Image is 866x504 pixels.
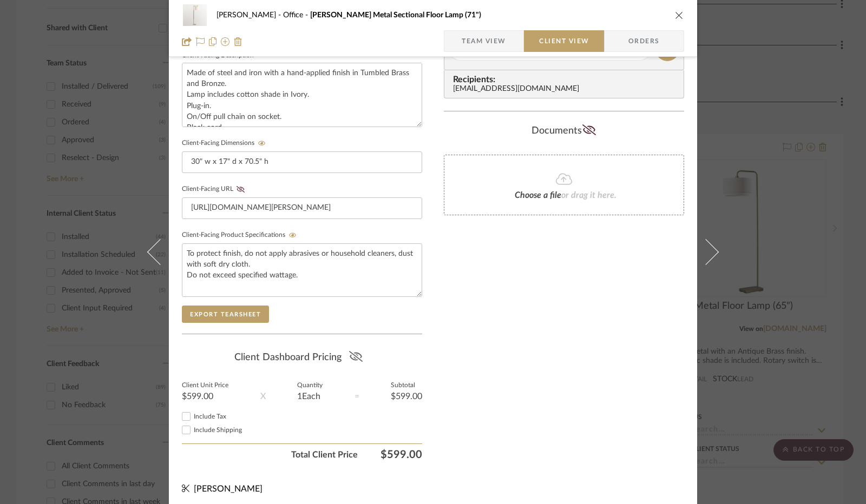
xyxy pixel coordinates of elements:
span: Include Shipping [194,427,242,433]
span: Orders [616,30,672,52]
span: Total Client Price [182,448,358,461]
span: Include Tax [194,413,226,420]
label: Subtotal [391,383,422,388]
div: = [355,390,359,403]
span: or drag it here. [561,191,616,200]
span: [PERSON_NAME] [216,11,283,19]
span: Office [283,11,310,19]
span: Team View [462,30,506,52]
label: Client-Facing Dimensions [182,140,269,147]
span: $599.00 [358,448,422,461]
label: Client-Facing Product Specifications [182,231,300,239]
button: Client-Facing Product Specifications [285,231,300,239]
button: Export Tearsheet [182,306,269,323]
span: Choose a file [515,191,561,200]
input: Enter item dimensions [182,151,422,173]
div: Client Dashboard Pricing [182,345,422,370]
span: Client View [539,30,589,52]
div: Documents [444,122,684,140]
div: [EMAIL_ADDRESS][DOMAIN_NAME] [453,85,679,94]
button: Client-Facing URL [233,185,248,193]
span: Recipients: [453,75,679,84]
input: Enter item URL [182,197,422,219]
label: Quantity [297,383,323,388]
span: [PERSON_NAME] [194,485,263,493]
label: Client-Facing URL [182,185,248,193]
div: 1 Each [297,392,323,401]
div: $599.00 [391,392,422,401]
button: Client-Facing Dimensions [254,140,269,147]
button: close [674,10,684,20]
span: [PERSON_NAME] Metal Sectional Floor Lamp (71") [310,11,481,19]
label: Client-Facing Description [182,53,254,58]
label: Client Unit Price [182,383,228,388]
div: X [260,390,266,403]
div: $599.00 [182,392,228,401]
img: Remove from project [234,37,242,46]
img: a6100a9c-257b-45c6-b2a8-5a80d4f6f0a6_48x40.jpg [182,4,208,26]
